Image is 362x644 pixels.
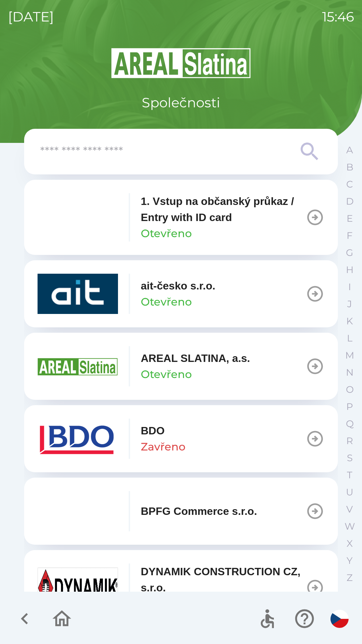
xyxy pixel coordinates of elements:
[141,563,306,596] p: DYNAMIK CONSTRUCTION CZ, s.r.o.
[24,550,338,625] button: DYNAMIK CONSTRUCTION CZ, s.r.o.Otevřeno
[38,346,118,386] img: aad3f322-fb90-43a2-be23-5ead3ef36ce5.png
[24,180,338,255] button: 1. Vstup na občanský průkaz / Entry with ID cardOtevřeno
[347,332,352,344] p: L
[330,610,349,628] img: cs flag
[341,518,358,535] button: W
[341,364,358,381] button: N
[38,274,118,314] img: 40b5cfbb-27b1-4737-80dc-99d800fbabba.png
[347,230,353,241] p: F
[341,501,358,518] button: V
[341,296,358,313] button: J
[141,439,185,455] p: Zavřeno
[347,469,352,481] p: T
[348,281,351,293] p: I
[346,401,353,413] p: P
[141,278,215,294] p: ait-česko s.r.o.
[346,196,354,207] p: D
[346,161,353,173] p: B
[346,384,354,395] p: O
[341,142,358,159] button: A
[341,432,358,449] button: R
[38,568,118,608] img: 9aa1c191-0426-4a03-845b-4981a011e109.jpeg
[346,178,353,190] p: C
[341,449,358,467] button: S
[141,423,165,439] p: BDO
[341,467,358,484] button: T
[341,244,358,261] button: G
[347,555,353,567] p: Y
[341,535,358,552] button: X
[347,298,352,310] p: J
[346,315,353,327] p: K
[341,210,358,227] button: E
[141,366,192,382] p: Otevřeno
[24,405,338,472] button: BDOZavřeno
[346,144,353,156] p: A
[345,521,355,532] p: W
[141,350,250,366] p: AREAL SLATINA, a.s.
[24,47,338,79] img: Logo
[346,435,353,447] p: R
[341,552,358,569] button: Y
[345,350,354,361] p: M
[341,193,358,210] button: D
[341,227,358,244] button: F
[347,572,353,584] p: Z
[38,197,118,237] img: 93ea42ec-2d1b-4d6e-8f8a-bdbb4610bcc3.png
[341,159,358,176] button: B
[141,294,192,310] p: Otevřeno
[341,347,358,364] button: M
[341,176,358,193] button: C
[24,260,338,327] button: ait-česko s.r.o.Otevřeno
[341,330,358,347] button: L
[341,415,358,432] button: Q
[141,503,257,519] p: BPFG Commerce s.r.o.
[346,503,353,515] p: V
[341,569,358,586] button: Z
[347,538,353,549] p: X
[341,278,358,296] button: I
[141,193,306,225] p: 1. Vstup na občanský průkaz / Entry with ID card
[8,7,54,27] p: [DATE]
[141,225,192,241] p: Otevřeno
[341,381,358,398] button: O
[38,419,118,459] img: ae7449ef-04f1-48ed-85b5-e61960c78b50.png
[346,367,354,378] p: N
[142,93,220,113] p: Společnosti
[341,261,358,278] button: H
[322,7,354,27] p: 15:46
[341,484,358,501] button: U
[346,247,353,259] p: G
[24,333,338,400] button: AREAL SLATINA, a.s.Otevřeno
[346,418,354,430] p: Q
[341,313,358,330] button: K
[346,264,354,276] p: H
[24,478,338,545] button: BPFG Commerce s.r.o.
[346,486,353,498] p: U
[347,213,353,224] p: E
[341,398,358,415] button: P
[38,491,118,531] img: f3b1b367-54a7-43c8-9d7e-84e812667233.png
[347,452,353,464] p: S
